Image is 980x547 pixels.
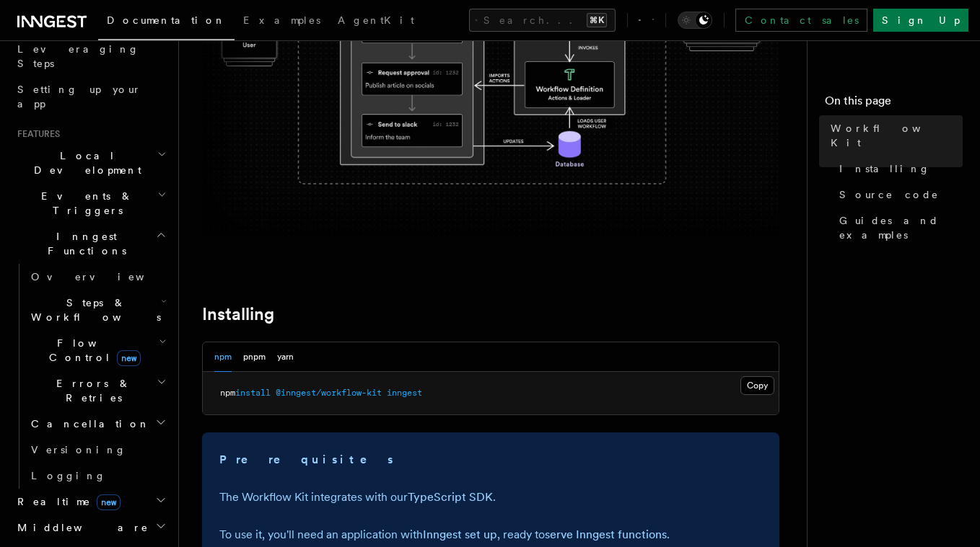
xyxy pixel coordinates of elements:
a: Installing [834,156,963,182]
button: Search...⌘K [469,9,616,32]
span: @inngest/workflow-kit [276,388,382,398]
span: Leveraging Steps [17,43,139,69]
button: Cancellation [25,411,170,437]
span: Flow Control [25,336,159,365]
a: Inngest set up [423,528,497,541]
span: Documentation [107,14,226,26]
span: Errors & Retries [25,376,157,405]
a: Documentation [98,4,235,40]
strong: Prerequisites [219,453,395,466]
a: Guides and examples [834,208,963,248]
h4: On this page [825,92,963,115]
button: Toggle dark mode [678,12,712,29]
span: Middleware [12,520,149,535]
button: Local Development [12,143,170,183]
span: Steps & Workflows [25,295,161,324]
span: Local Development [12,148,157,177]
kbd: ⌘K [587,13,607,27]
span: Versioning [31,444,126,455]
span: Examples [243,14,320,26]
span: Source code [839,187,939,202]
a: serve Inngest functions [545,528,667,541]
span: Cancellation [25,417,150,431]
a: Examples [235,4,329,39]
span: Overview [31,271,180,283]
a: Sign Up [873,9,968,32]
span: Features [12,128,60,140]
a: Versioning [25,437,170,463]
span: Setting up your app [17,84,141,110]
a: Overview [25,264,170,290]
span: Guides and examples [839,213,963,242]
a: Setting up your app [12,76,170,117]
span: new [97,494,121,510]
a: Installing [202,304,274,324]
a: Workflow Kit [825,115,963,156]
p: To use it, you'll need an application with , ready to . [219,525,762,545]
span: inngest [387,388,422,398]
span: Inngest Functions [12,229,156,258]
p: The Workflow Kit integrates with our . [219,487,762,507]
span: install [235,388,271,398]
span: Realtime [12,494,121,509]
button: yarn [277,342,294,372]
button: Flow Controlnew [25,330,170,370]
a: Leveraging Steps [12,36,170,76]
a: Contact sales [735,9,867,32]
button: npm [214,342,232,372]
span: new [117,350,141,366]
button: Realtimenew [12,489,170,515]
span: npm [220,388,235,398]
span: Installing [839,161,930,176]
a: AgentKit [329,4,423,39]
a: TypeScript SDK [408,490,493,504]
span: Workflow Kit [831,121,963,150]
button: pnpm [243,342,266,372]
button: Events & Triggers [12,183,170,223]
a: Source code [834,182,963,208]
span: AgentKit [338,14,414,26]
div: Inngest Functions [12,264,170,489]
span: Events & Triggers [12,189,157,218]
button: Inngest Functions [12,223,170,264]
button: Steps & Workflows [25,290,170,330]
button: Errors & Retries [25,370,170,411]
button: Middleware [12,515,170,541]
button: Copy [740,376,774,395]
a: Logging [25,463,170,489]
span: Logging [31,470,106,481]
